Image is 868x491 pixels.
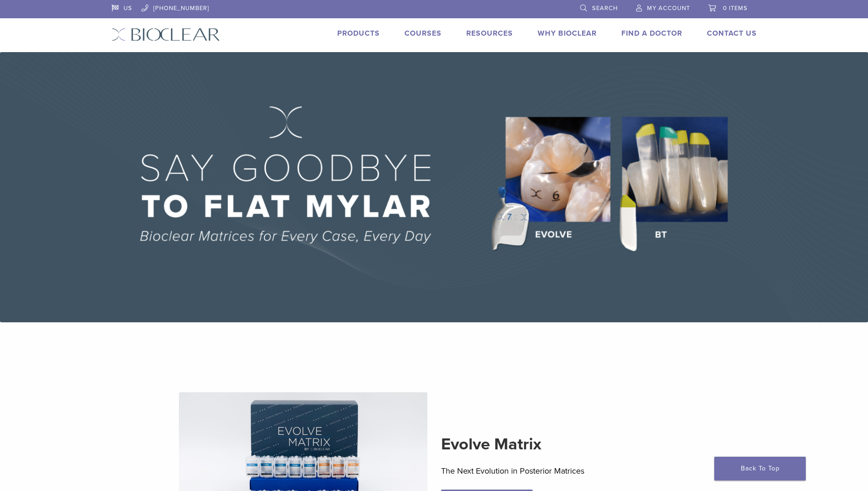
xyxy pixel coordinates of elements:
a: Products [337,29,380,38]
a: Find A Doctor [621,29,682,38]
img: Bioclear [112,28,220,41]
span: My Account [647,5,690,12]
a: Back To Top [714,457,806,480]
a: Contact Us [707,29,757,38]
h2: Evolve Matrix [441,433,690,455]
a: Why Bioclear [538,29,597,38]
span: Search [592,5,618,12]
a: Resources [466,29,513,38]
span: 0 items [723,5,748,12]
p: The Next Evolution in Posterior Matrices [441,464,690,478]
a: Courses [404,29,442,38]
